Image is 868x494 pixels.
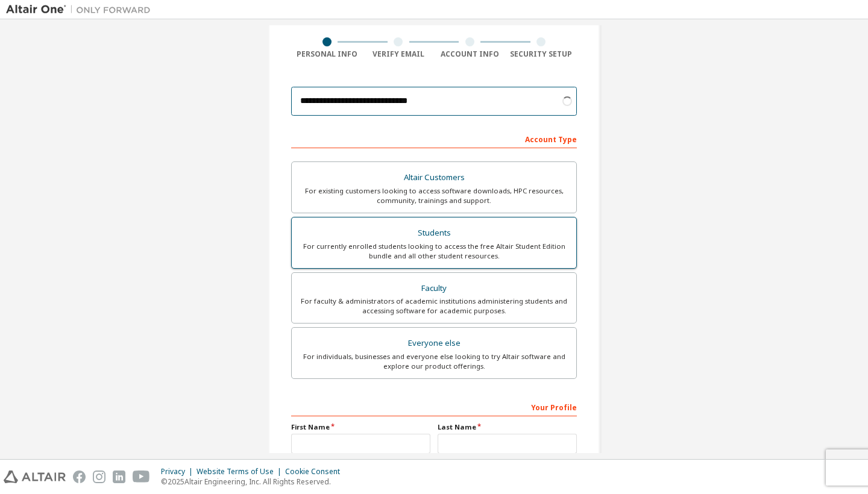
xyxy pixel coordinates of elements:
[197,467,285,477] div: Website Terms of Use
[73,471,86,483] img: facebook.svg
[161,467,197,477] div: Privacy
[291,397,577,416] div: Your Profile
[113,471,125,483] img: linkedin.svg
[133,471,150,483] img: youtube.svg
[4,471,66,483] img: altair_logo.svg
[161,477,347,487] p: © 2025 Altair Engineering, Inc. All Rights Reserved.
[299,352,569,371] div: For individuals, businesses and everyone else looking to try Altair software and explore our prod...
[438,422,577,432] label: Last Name
[291,49,363,59] div: Personal Info
[6,4,157,16] img: Altair One
[299,169,569,186] div: Altair Customers
[93,471,105,483] img: instagram.svg
[299,242,569,261] div: For currently enrolled students looking to access the free Altair Student Edition bundle and all ...
[285,467,347,477] div: Cookie Consent
[299,280,569,297] div: Faculty
[299,186,569,205] div: For existing customers looking to access software downloads, HPC resources, community, trainings ...
[299,225,569,242] div: Students
[363,49,435,59] div: Verify Email
[506,49,577,59] div: Security Setup
[291,422,430,432] label: First Name
[291,129,577,148] div: Account Type
[434,49,506,59] div: Account Info
[299,335,569,352] div: Everyone else
[299,296,569,316] div: For faculty & administrators of academic institutions administering students and accessing softwa...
